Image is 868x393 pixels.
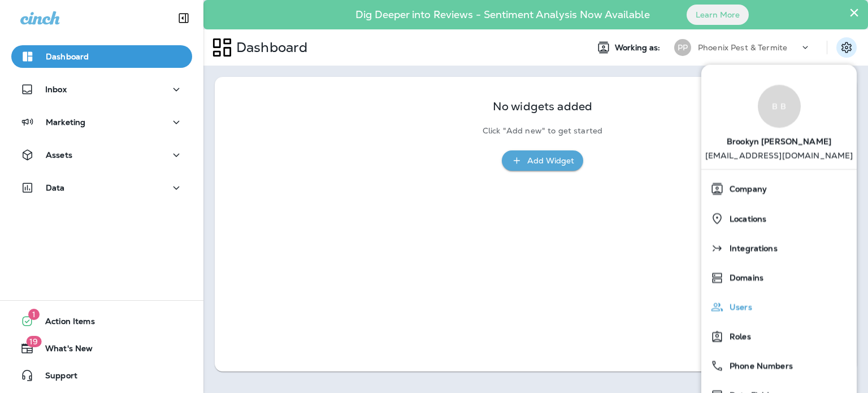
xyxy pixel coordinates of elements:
button: Phone Numbers [701,351,857,381]
span: 1 [28,309,40,320]
a: Phone Numbers [706,355,852,377]
p: Dashboard [232,39,307,56]
span: Roles [724,332,751,342]
button: Collapse Sidebar [168,7,199,29]
button: Dashboard [11,45,192,68]
span: Integrations [724,244,778,254]
button: Assets [11,144,192,166]
span: Locations [724,214,766,224]
div: B B [758,85,801,128]
span: Company [724,185,767,195]
button: Marketing [11,111,192,133]
button: 19What's New [11,337,192,360]
span: Support [34,371,77,385]
button: Support [11,364,192,387]
p: Inbox [45,85,67,94]
button: 1Action Items [11,310,192,332]
button: Inbox [11,78,192,101]
a: Company [706,178,852,200]
button: Data [11,176,192,199]
a: Roles [706,325,852,348]
p: Assets [46,150,72,159]
p: Dig Deeper into Reviews - Sentiment Analysis Now Available [323,13,683,16]
span: 19 [26,336,41,347]
span: Phone Numbers [724,362,793,372]
p: Phoenix Pest & Termite [698,43,787,52]
a: Integrations [706,237,852,260]
p: Dashboard [46,52,89,61]
button: Users [701,292,857,322]
button: Settings [836,37,857,58]
button: Company [701,174,857,204]
p: Data [46,183,65,192]
a: Locations [706,207,852,230]
span: Working as: [615,43,663,53]
span: Action Items [34,317,95,330]
button: Domains [701,263,857,292]
p: Marketing [46,118,85,127]
span: Domains [724,274,763,283]
a: Users [706,296,852,318]
div: PP [674,39,691,56]
button: Learn More [687,5,749,25]
span: What's New [34,344,93,357]
p: [EMAIL_ADDRESS][DOMAIN_NAME] [705,151,853,169]
a: Domains [706,266,852,289]
button: Roles [701,322,857,351]
a: B BBrookyn [PERSON_NAME] [EMAIL_ADDRESS][DOMAIN_NAME] [701,74,857,169]
button: Integrations [701,234,857,263]
button: Locations [701,204,857,234]
button: Add Widget [502,150,583,171]
p: No widgets added [493,102,592,111]
button: Close [849,3,860,21]
div: Add Widget [527,154,574,168]
span: Brookyn [PERSON_NAME] [727,128,831,151]
span: Users [724,303,752,313]
p: Click "Add new" to get started [483,126,602,136]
